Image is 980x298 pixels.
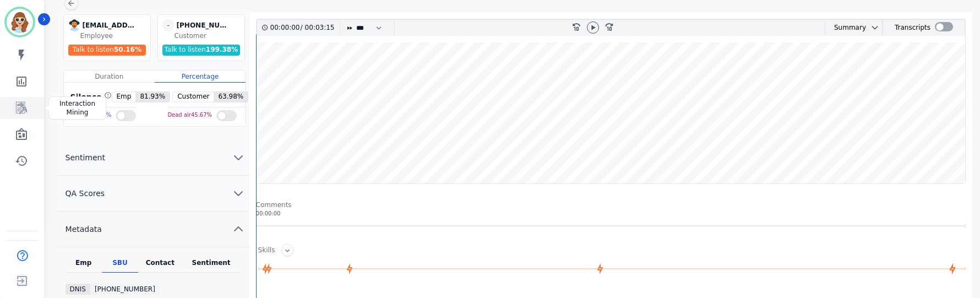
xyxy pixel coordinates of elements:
div: [EMAIL_ADDRESS][PERSON_NAME][DOMAIN_NAME] [83,19,138,31]
span: - [162,19,175,31]
button: Metadata chevron up [57,212,249,247]
span: 199.38 % [206,46,238,53]
div: Talk to listen [68,45,146,56]
div: Employee [80,31,148,40]
div: Contact [138,258,182,273]
span: Customer [173,92,214,102]
div: Dead air 45.67 % [167,107,212,123]
div: 00:00:00 [256,209,966,218]
button: chevron down [866,23,879,32]
span: Sentiment [57,152,114,163]
span: 81.93 % [135,92,170,102]
div: [PHONE_NUMBER] [177,19,232,31]
div: Skills [258,246,275,256]
svg: chevron down [232,187,245,200]
div: Sentiment [182,258,241,273]
span: QA Scores [57,188,114,199]
svg: chevron up [232,223,245,236]
button: Sentiment chevron down [57,140,249,176]
div: Emp [66,258,102,273]
div: 00:00:00 [270,20,301,36]
span: 63.98 % [214,92,248,102]
div: Customer [175,31,242,40]
div: Summary [825,20,866,36]
div: Comments [256,201,966,209]
div: Duration [64,71,155,83]
svg: chevron down [232,151,245,164]
div: Silence [68,91,112,102]
div: [PHONE_NUMBER] [90,284,160,295]
span: Metadata [57,224,111,235]
div: Talk to listen [162,45,241,56]
div: / [270,20,337,36]
div: 00:03:15 [303,20,333,36]
div: Transcripts [895,20,930,36]
button: QA Scores chevron down [57,176,249,212]
span: 50.16 % [114,46,141,53]
img: Bordered avatar [7,9,33,35]
div: SBU [102,258,138,273]
span: Emp [112,92,136,102]
div: DNIS [66,284,90,295]
div: Percentage [155,71,246,83]
svg: chevron down [870,23,879,32]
